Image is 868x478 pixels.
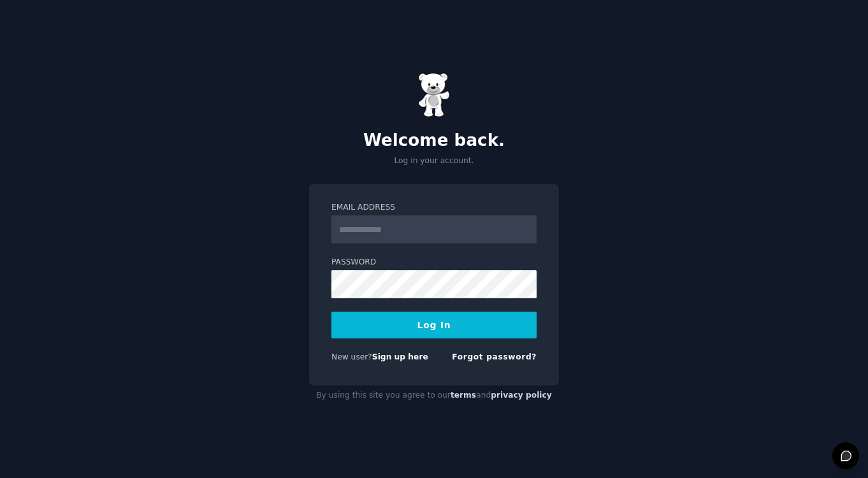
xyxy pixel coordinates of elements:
[452,352,537,361] a: Forgot password?
[331,257,537,268] label: Password
[331,312,537,338] button: Log In
[451,391,476,400] a: terms
[331,352,372,361] span: New user?
[418,73,450,117] img: Gummy Bear
[331,202,537,214] label: Email Address
[309,386,559,406] div: By using this site you agree to our and
[491,391,552,400] a: privacy policy
[309,131,559,151] h2: Welcome back.
[372,352,428,361] a: Sign up here
[309,156,559,167] p: Log in your account.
